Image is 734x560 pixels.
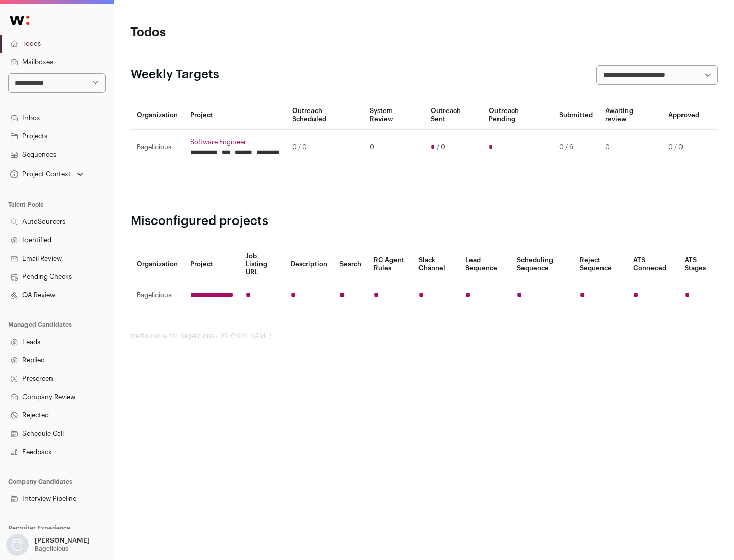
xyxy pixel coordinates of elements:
[130,246,184,283] th: Organization
[553,130,599,165] td: 0 / 6
[8,170,71,178] div: Project Context
[184,246,240,283] th: Project
[4,534,92,556] button: Open dropdown
[240,246,284,283] th: Job Listing URL
[627,246,678,283] th: ATS Conneced
[368,246,412,283] th: RC Agent Rules
[35,537,90,545] p: [PERSON_NAME]
[4,10,35,31] img: Wellfound
[286,101,363,130] th: Outreach Scheduled
[130,130,184,165] td: Bagelicious
[459,246,511,283] th: Lead Sequence
[363,101,424,130] th: System Review
[35,545,68,553] p: Bagelicious
[130,283,184,308] td: Bagelicious
[662,101,705,130] th: Approved
[184,101,286,130] th: Project
[678,246,718,283] th: ATS Stages
[599,130,662,165] td: 0
[190,138,280,146] a: Software Engineer
[130,24,326,41] h1: Todos
[412,246,459,283] th: Slack Channel
[483,101,553,130] th: Outreach Pending
[333,246,368,283] th: Search
[363,130,424,165] td: 0
[130,101,184,130] th: Organization
[284,246,333,283] th: Description
[599,101,662,130] th: Awaiting review
[130,67,219,83] h2: Weekly Targets
[573,246,627,283] th: Reject Sequence
[553,101,599,130] th: Submitted
[662,130,705,165] td: 0 / 0
[130,213,718,230] h2: Misconfigured projects
[437,143,445,151] span: / 0
[286,130,363,165] td: 0 / 0
[6,534,29,556] img: nopic.png
[130,332,718,340] footer: wellfound:ai for Bagelicious - [PERSON_NAME]
[425,101,483,130] th: Outreach Sent
[8,167,85,181] button: Open dropdown
[511,246,573,283] th: Scheduling Sequence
